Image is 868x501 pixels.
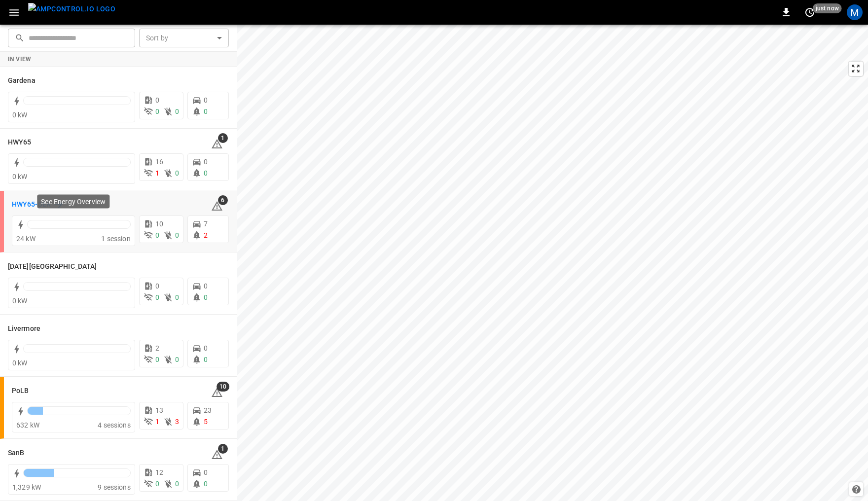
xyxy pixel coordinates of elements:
[204,231,208,239] span: 2
[12,483,41,491] span: 1,329 kW
[155,480,159,488] span: 0
[204,220,208,228] span: 7
[204,169,208,177] span: 0
[12,199,51,210] h6: HWY65-DER
[12,386,29,396] h6: PoLB
[12,359,28,367] span: 0 kW
[12,111,28,119] span: 0 kW
[155,356,159,363] span: 0
[175,418,179,426] span: 3
[204,344,208,352] span: 0
[16,235,36,243] span: 24 kW
[16,421,39,429] span: 632 kW
[12,297,28,305] span: 0 kW
[41,197,106,207] p: See Energy Overview
[218,195,228,205] span: 6
[28,3,115,15] img: ampcontrol.io logo
[155,220,163,228] span: 10
[802,4,818,20] button: set refresh interval
[204,356,208,363] span: 0
[204,107,208,115] span: 0
[155,406,163,414] span: 13
[155,418,159,426] span: 1
[8,448,24,459] h6: SanB
[8,137,32,148] h6: HWY65
[175,293,179,301] span: 0
[98,483,131,491] span: 9 sessions
[204,282,208,290] span: 0
[155,169,159,177] span: 1
[217,382,229,392] span: 10
[204,158,208,166] span: 0
[155,468,163,476] span: 12
[218,444,228,454] span: 1
[204,96,208,104] span: 0
[101,235,130,243] span: 1 session
[98,421,131,429] span: 4 sessions
[175,356,179,363] span: 0
[175,480,179,488] span: 0
[204,480,208,488] span: 0
[8,323,40,334] h6: Livermore
[155,282,159,290] span: 0
[175,107,179,115] span: 0
[8,261,97,272] h6: Karma Center
[847,4,863,20] div: profile-icon
[204,468,208,476] span: 0
[155,158,163,166] span: 16
[155,96,159,104] span: 0
[175,169,179,177] span: 0
[204,418,208,426] span: 5
[155,107,159,115] span: 0
[8,56,32,63] strong: In View
[175,231,179,239] span: 0
[813,3,842,13] span: just now
[155,231,159,239] span: 0
[155,344,159,352] span: 2
[12,173,28,180] span: 0 kW
[8,75,36,86] h6: Gardena
[155,293,159,301] span: 0
[204,293,208,301] span: 0
[204,406,212,414] span: 23
[218,133,228,143] span: 1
